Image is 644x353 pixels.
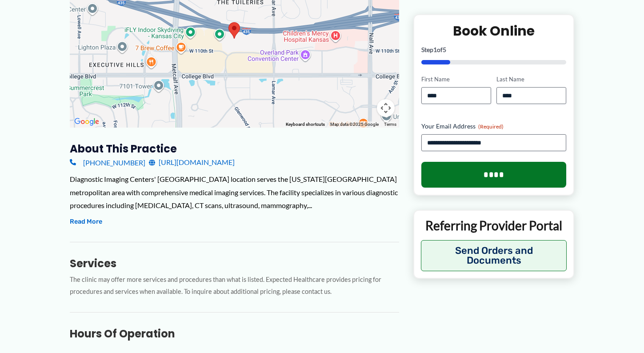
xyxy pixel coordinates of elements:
span: Map data ©2025 Google [330,122,379,127]
span: (Required) [478,123,504,130]
button: Read More [70,217,102,227]
h3: About this practice [70,142,399,156]
a: [PHONE_NUMBER] [70,156,145,169]
p: Referring Provider Portal [421,217,567,233]
label: Last Name [496,75,566,84]
a: Open this area in Google Maps (opens a new window) [72,116,101,128]
label: Your Email Address [421,122,567,131]
span: 1 [433,46,437,53]
img: Google [72,116,101,128]
p: Step of [421,47,567,53]
h2: Book Online [421,22,567,40]
div: Diagnostic Imaging Centers' [GEOGRAPHIC_DATA] location serves the [US_STATE][GEOGRAPHIC_DATA] met... [70,172,399,212]
p: The clinic may offer more services and procedures than what is listed. Expected Healthcare provid... [70,274,399,298]
label: First Name [421,75,491,84]
a: [URL][DOMAIN_NAME] [149,156,235,169]
button: Keyboard shortcuts [286,121,325,128]
h3: Services [70,257,399,270]
button: Map camera controls [377,99,395,117]
button: Send Orders and Documents [421,240,567,271]
a: Terms (opens in new tab) [384,122,396,127]
span: 5 [443,46,446,53]
h3: Hours of Operation [70,327,399,341]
